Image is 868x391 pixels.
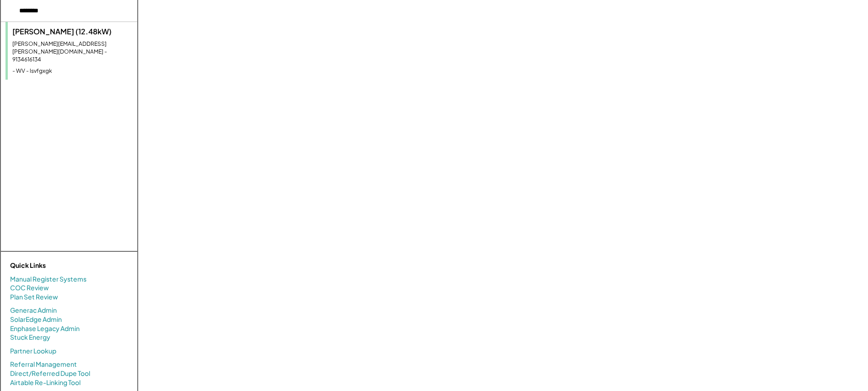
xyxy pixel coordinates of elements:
[10,369,90,378] a: Direct/Referred Dupe Tool
[10,324,80,333] a: Enphase Legacy Admin
[10,347,56,356] a: Partner Lookup
[12,27,133,37] div: [PERSON_NAME] (12.48kW)
[10,315,62,324] a: SolarEdge Admin
[12,67,133,75] div: - WV - lsvfgxgk
[10,333,50,342] a: Stuck Energy
[10,306,57,315] a: Generac Admin
[12,40,133,63] div: [PERSON_NAME][EMAIL_ADDRESS][PERSON_NAME][DOMAIN_NAME] - 9134616134
[10,261,102,270] div: Quick Links
[10,293,58,302] a: Plan Set Review
[10,283,49,293] a: COC Review
[10,378,81,387] a: Airtable Re-Linking Tool
[10,360,77,369] a: Referral Management
[10,275,86,284] a: Manual Register Systems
